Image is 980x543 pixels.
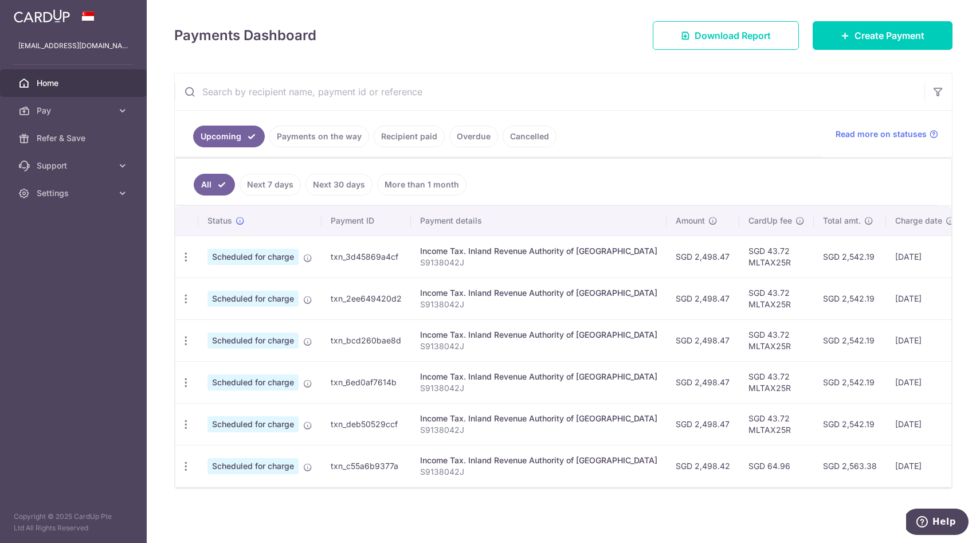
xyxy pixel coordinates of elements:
span: Status [207,215,232,226]
th: Payment details [411,206,667,236]
td: SGD 2,542.19 [814,319,886,361]
td: txn_c55a6b9377a [322,445,411,487]
th: Payment ID [322,206,411,236]
span: Scheduled for charge [207,291,299,307]
a: Recipient paid [374,126,445,147]
td: txn_2ee649420d2 [322,278,411,319]
span: Amount [676,215,705,226]
div: Income Tax. Inland Revenue Authority of [GEOGRAPHIC_DATA] [420,455,657,466]
a: All [194,174,235,196]
td: txn_6ed0af7614b [322,361,411,403]
td: SGD 43.72 MLTAX25R [739,278,814,319]
td: SGD 2,498.47 [667,403,739,445]
td: SGD 2,542.19 [814,361,886,403]
td: SGD 2,542.19 [814,236,886,278]
div: Income Tax. Inland Revenue Authority of [GEOGRAPHIC_DATA] [420,371,657,382]
a: Download Report [653,21,799,50]
a: Upcoming [193,126,265,147]
td: SGD 64.96 [739,445,814,487]
span: CardUp fee [748,215,792,226]
a: Overdue [449,126,498,147]
span: Read more on statuses [836,128,927,140]
a: Payments on the way [269,126,369,147]
span: Refer & Save [37,132,112,144]
span: Scheduled for charge [207,333,299,349]
td: SGD 2,498.47 [667,236,739,278]
td: txn_3d45869a4cf [322,236,411,278]
td: [DATE] [886,403,964,445]
p: S9138042J [420,299,657,310]
span: Scheduled for charge [207,374,299,390]
td: txn_deb50529ccf [322,403,411,445]
td: [DATE] [886,445,964,487]
span: Charge date [895,215,942,226]
div: Income Tax. Inland Revenue Authority of [GEOGRAPHIC_DATA] [420,413,657,424]
td: [DATE] [886,319,964,361]
td: SGD 2,498.47 [667,361,739,403]
p: S9138042J [420,424,657,436]
td: SGD 2,563.38 [814,445,886,487]
span: Scheduled for charge [207,458,299,474]
p: S9138042J [420,466,657,478]
iframe: Opens a widget where you can find more information [906,509,969,537]
td: [DATE] [886,236,964,278]
p: S9138042J [420,257,657,268]
td: SGD 43.72 MLTAX25R [739,236,814,278]
td: SGD 43.72 MLTAX25R [739,403,814,445]
h4: Payments Dashboard [174,25,316,46]
a: Next 7 days [240,174,301,196]
span: Scheduled for charge [207,249,299,265]
td: SGD 2,498.47 [667,278,739,319]
p: S9138042J [420,382,657,394]
div: Income Tax. Inland Revenue Authority of [GEOGRAPHIC_DATA] [420,287,657,299]
td: SGD 2,498.47 [667,319,739,361]
a: More than 1 month [377,174,467,196]
td: SGD 2,542.19 [814,403,886,445]
span: Download Report [695,29,771,42]
a: Create Payment [813,21,952,50]
td: SGD 43.72 MLTAX25R [739,319,814,361]
p: S9138042J [420,341,657,352]
p: [EMAIL_ADDRESS][DOMAIN_NAME] [18,40,128,52]
span: Support [37,160,112,171]
div: Income Tax. Inland Revenue Authority of [GEOGRAPHIC_DATA] [420,329,657,341]
span: Scheduled for charge [207,416,299,432]
a: Read more on statuses [836,128,938,140]
span: Pay [37,105,112,116]
span: Home [37,77,112,89]
span: Settings [37,187,112,199]
a: Cancelled [503,126,556,147]
td: txn_bcd260bae8d [322,319,411,361]
td: SGD 43.72 MLTAX25R [739,361,814,403]
td: [DATE] [886,278,964,319]
td: SGD 2,542.19 [814,278,886,319]
input: Search by recipient name, payment id or reference [175,73,924,110]
span: Total amt. [823,215,861,226]
td: SGD 2,498.42 [667,445,739,487]
td: [DATE] [886,361,964,403]
div: Income Tax. Inland Revenue Authority of [GEOGRAPHIC_DATA] [420,245,657,257]
a: Next 30 days [305,174,373,196]
img: CardUp [14,9,70,23]
span: Create Payment [854,29,924,42]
